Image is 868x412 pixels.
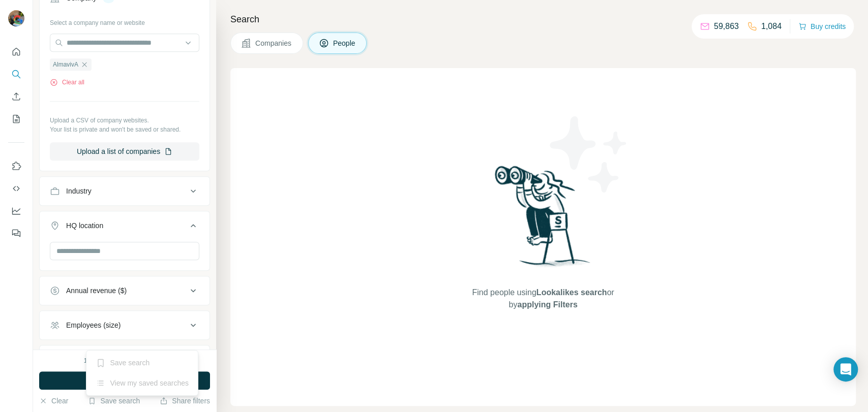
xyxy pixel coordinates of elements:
[8,10,24,26] img: Avatar
[517,300,577,309] span: applying Filters
[66,220,103,231] div: HQ location
[230,12,856,26] h4: Search
[536,288,607,297] span: Lookalikes search
[8,179,24,198] button: Use Surfe API
[462,287,624,311] span: Find people using or by
[40,313,209,337] button: Employees (size)
[88,353,196,373] div: Save search
[8,65,24,83] button: Search
[66,320,121,330] div: Employees (size)
[50,125,199,134] p: Your list is private and won't be saved or shared.
[798,19,846,34] button: Buy credits
[88,373,196,393] div: View my saved searches
[8,87,24,106] button: Enrich CSV
[88,396,140,406] button: Save search
[333,38,356,48] span: People
[255,38,292,48] span: Companies
[160,396,210,406] button: Share filters
[8,224,24,242] button: Feedback
[39,371,210,390] button: Run search
[490,163,596,276] img: Surfe Illustration - Woman searching with binoculars
[40,278,209,303] button: Annual revenue ($)
[50,142,199,161] button: Upload a list of companies
[833,357,858,382] div: Open Intercom Messenger
[8,110,24,128] button: My lists
[53,60,78,69] span: AlmavivA
[66,186,92,196] div: Industry
[8,157,24,175] button: Use Surfe on LinkedIn
[66,286,127,296] div: Annual revenue ($)
[39,396,68,406] button: Clear
[40,213,209,242] button: HQ location
[8,43,24,61] button: Quick start
[8,202,24,220] button: Dashboard
[714,20,739,33] p: 59,863
[40,347,209,372] button: Technologies
[761,20,782,33] p: 1,084
[50,116,199,125] p: Upload a CSV of company websites.
[40,179,209,203] button: Industry
[50,78,84,87] button: Clear all
[543,109,635,200] img: Surfe Illustration - Stars
[84,356,166,365] div: 1338 search results remaining
[50,14,199,27] div: Select a company name or website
